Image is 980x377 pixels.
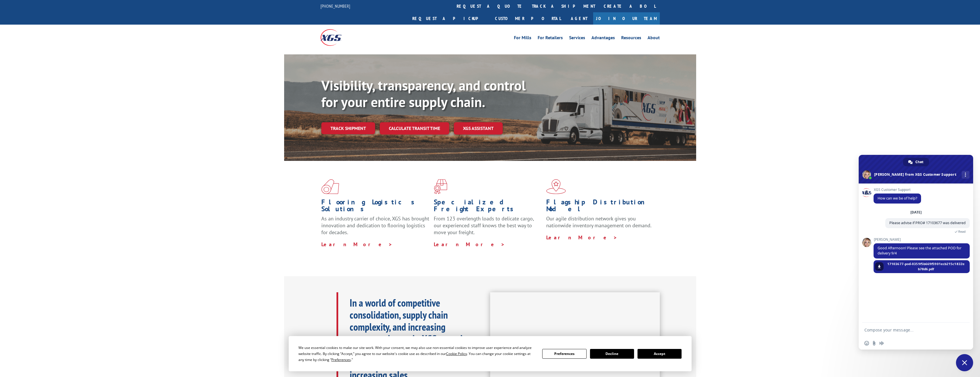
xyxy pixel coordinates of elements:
[446,351,467,356] span: Cookie Policy
[321,199,429,215] h1: Flooring Logistics Solutions
[958,230,966,234] span: Read
[621,35,641,42] a: Resources
[320,3,350,9] a: [PHONE_NUMBER]
[289,336,692,371] div: Cookie Consent Prompt
[434,199,542,215] h1: Specialized Freight Experts
[648,35,660,42] a: About
[886,261,965,272] span: 17103677-pod-0359f5b669f5901ecb215c1832eb78d6.pdf
[889,220,966,225] span: Please advise if PRO# 17103677 was delivered
[638,349,682,359] button: Accept
[434,179,447,194] img: xgs-icon-focused-on-flooring-red
[434,241,505,248] a: Learn More >
[321,215,429,236] span: As an industry carrier of choice, XGS has brought innovation and dedication to flooring logistics...
[454,122,503,135] a: XGS ASSISTANT
[321,76,526,111] b: Visibility, transparency, and control for your entire supply chain.
[569,35,585,42] a: Services
[542,349,586,359] button: Preferences
[408,12,491,25] a: Request a pickup
[878,196,917,201] span: How can we be of help?
[874,188,921,192] span: XGS Customer Support
[321,241,393,248] a: Learn More >
[910,211,922,214] div: [DATE]
[590,349,634,359] button: Decline
[903,158,929,166] a: Chat
[874,238,970,242] span: [PERSON_NAME]
[864,341,869,346] span: Insert an emoji
[298,345,535,363] div: We use essential cookies to make our site work. With your consent, we may also use non-essential ...
[546,234,617,241] a: Learn More >
[565,12,593,25] a: Agent
[434,215,542,241] p: From 123 overlength loads to delicate cargo, our experienced staff knows the best way to move you...
[878,246,961,256] span: Good Afternoon! Please see the attached POD for delivery 9/4
[864,323,956,337] textarea: Compose your message...
[872,341,876,346] span: Send a file
[491,12,565,25] a: Customer Portal
[593,12,660,25] a: Join Our Team
[956,354,973,371] a: Close chat
[321,179,339,194] img: xgs-icon-total-supply-chain-intelligence-red
[514,35,531,42] a: For Mills
[538,35,563,42] a: For Retailers
[546,215,652,229] span: Our agile distribution network gives you nationwide inventory management on demand.
[879,341,884,346] span: Audio message
[331,357,351,362] span: Preferences
[546,199,654,215] h1: Flagship Distribution Model
[546,179,566,194] img: xgs-icon-flagship-distribution-model-red
[321,122,375,134] a: Track shipment
[380,122,449,135] a: Calculate transit time
[591,35,615,42] a: Advantages
[915,158,923,166] span: Chat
